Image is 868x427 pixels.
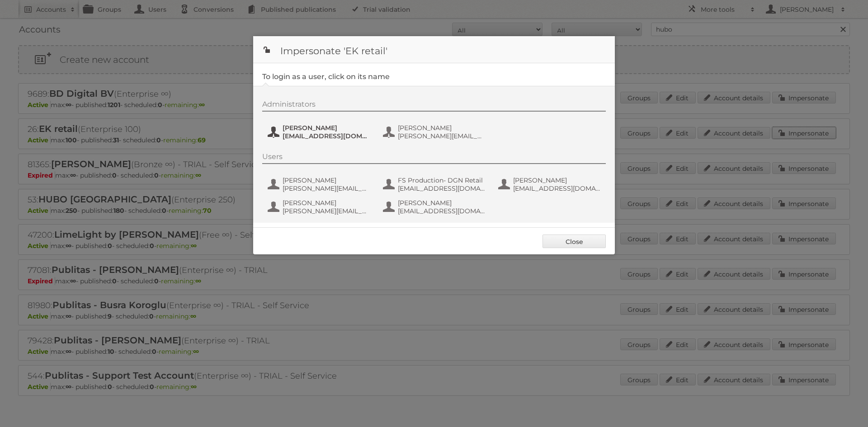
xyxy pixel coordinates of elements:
legend: To login as a user, click on its name [262,72,390,81]
div: Users [262,152,606,164]
button: [PERSON_NAME] [PERSON_NAME][EMAIL_ADDRESS][DOMAIN_NAME] [267,175,373,193]
span: [PERSON_NAME] [398,199,486,207]
button: [PERSON_NAME] [PERSON_NAME][EMAIL_ADDRESS][DOMAIN_NAME] [382,123,488,141]
button: FS Production- DGN Retail [EMAIL_ADDRESS][DOMAIN_NAME] [382,175,488,193]
span: [PERSON_NAME] [283,124,370,132]
span: [PERSON_NAME] [398,124,486,132]
div: Administrators [262,100,606,112]
span: [EMAIL_ADDRESS][DOMAIN_NAME] [513,184,601,192]
span: [PERSON_NAME] [513,176,601,184]
span: [PERSON_NAME][EMAIL_ADDRESS][DOMAIN_NAME] [398,132,486,140]
span: [PERSON_NAME] [283,199,370,207]
a: Close [542,235,606,248]
span: [PERSON_NAME][EMAIL_ADDRESS][DOMAIN_NAME] [283,184,370,192]
span: [PERSON_NAME] [283,176,370,184]
span: [EMAIL_ADDRESS][DOMAIN_NAME] [398,184,486,192]
span: FS Production- DGN Retail [398,176,486,184]
span: [PERSON_NAME][EMAIL_ADDRESS][PERSON_NAME][DOMAIN_NAME] [283,207,370,215]
button: [PERSON_NAME] [EMAIL_ADDRESS][DOMAIN_NAME] [497,175,604,193]
h1: Impersonate 'EK retail' [253,36,615,63]
span: [EMAIL_ADDRESS][DOMAIN_NAME] [398,207,486,215]
button: [PERSON_NAME] [PERSON_NAME][EMAIL_ADDRESS][PERSON_NAME][DOMAIN_NAME] [267,198,373,216]
span: [EMAIL_ADDRESS][DOMAIN_NAME] [283,132,370,140]
button: [PERSON_NAME] [EMAIL_ADDRESS][DOMAIN_NAME] [267,123,373,141]
button: [PERSON_NAME] [EMAIL_ADDRESS][DOMAIN_NAME] [382,198,488,216]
